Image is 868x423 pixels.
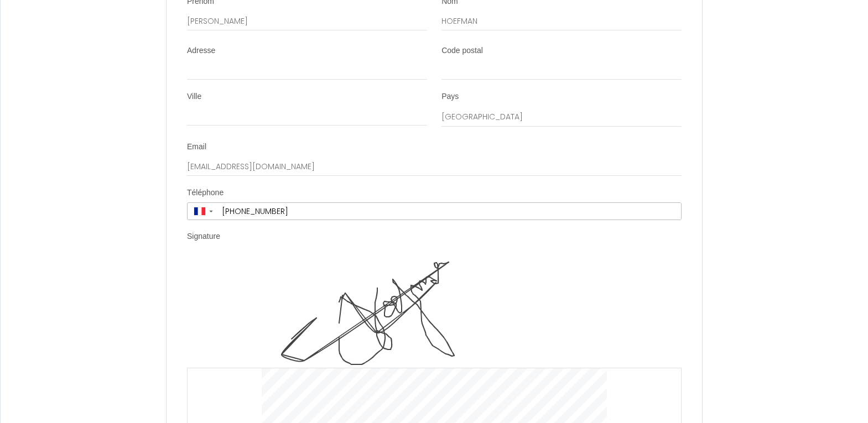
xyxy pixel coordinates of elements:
[441,91,459,102] label: Pays
[218,203,681,220] input: +33 6 12 34 56 78
[208,209,214,213] span: ▼
[187,142,206,153] label: Email
[441,45,483,56] label: Code postal
[187,231,220,242] label: Signature
[187,187,224,199] label: Téléphone
[187,45,215,56] label: Adresse
[262,257,607,368] img: signature
[187,91,201,102] label: Ville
